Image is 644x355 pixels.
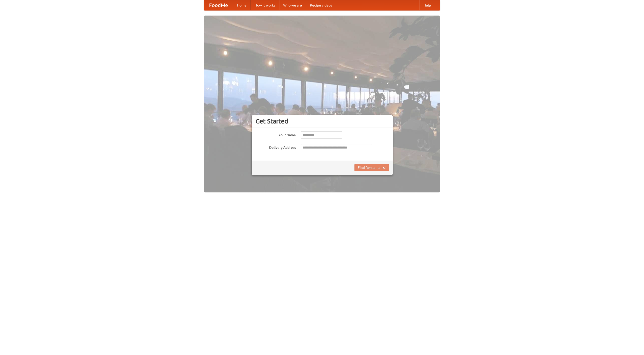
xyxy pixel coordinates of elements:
a: Recipe videos [306,0,336,10]
a: FoodMe [204,0,233,10]
a: Home [233,0,251,10]
h3: Get Started [256,117,389,125]
button: Find Restaurants! [354,164,389,171]
label: Your Name [256,131,296,137]
a: Who we are [279,0,306,10]
a: Help [419,0,435,10]
a: How it works [251,0,279,10]
label: Delivery Address [256,144,296,150]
